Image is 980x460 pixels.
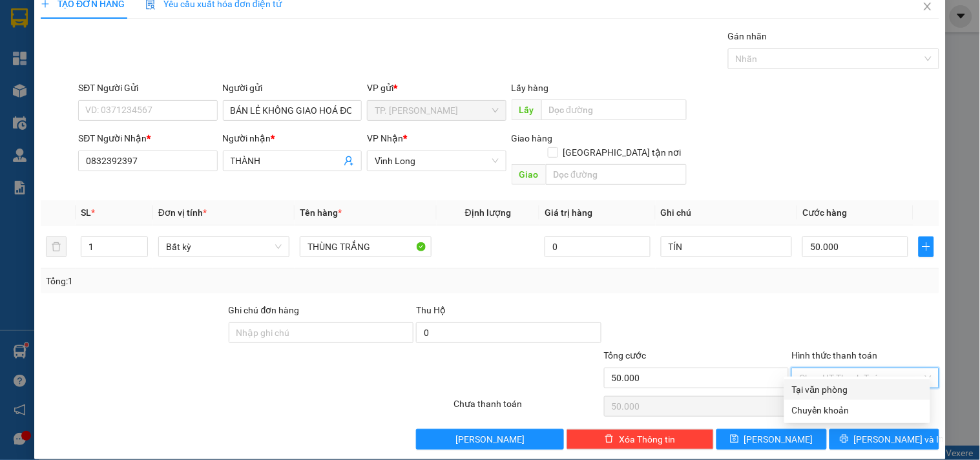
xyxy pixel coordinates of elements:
input: Dọc đường [546,164,687,185]
li: VP Vĩnh Long [89,70,172,84]
img: logo.jpg [6,6,52,52]
div: SĐT Người Gửi [78,81,217,95]
input: Ghi chú đơn hàng [229,322,414,343]
span: Giao hàng [512,133,553,143]
span: environment [89,87,98,96]
span: SL [81,207,91,218]
span: Định lượng [465,207,511,218]
span: [GEOGRAPHIC_DATA] tận nơi [558,145,687,160]
span: Lấy [512,99,541,120]
span: Vĩnh Long [375,151,498,171]
button: deleteXóa Thông tin [567,429,714,450]
div: Người gửi [223,81,362,95]
input: 0 [545,236,651,257]
span: Thu Hộ [416,305,446,315]
span: save [730,434,739,444]
span: close [923,1,933,12]
label: Hình thức thanh toán [791,350,877,361]
span: Tên hàng [300,207,342,218]
input: VD: Bàn, Ghế [300,236,431,257]
span: VP Nhận [367,133,403,143]
label: Ghi chú đơn hàng [229,305,300,315]
div: Chuyển khoản [792,403,923,417]
span: Giao [512,164,546,185]
span: user-add [344,156,354,166]
span: Đơn vị tính [158,207,207,218]
div: Tại văn phòng [792,382,923,397]
b: 107/1 , Đường 2/9 P1, TP Vĩnh Long [89,86,158,125]
button: delete [46,236,67,257]
span: Xóa Thông tin [619,432,675,446]
span: plus [919,242,933,252]
label: Gán nhãn [728,31,767,41]
span: Cước hàng [802,207,847,218]
button: [PERSON_NAME] [416,429,563,450]
input: Dọc đường [541,99,687,120]
button: printer[PERSON_NAME] và In [829,429,939,450]
span: TP. Hồ Chí Minh [375,101,498,120]
span: [PERSON_NAME] [455,432,525,446]
span: delete [605,434,614,444]
span: Lấy hàng [512,83,549,93]
span: printer [840,434,849,444]
button: plus [919,236,934,257]
th: Ghi chú [656,200,797,225]
li: [PERSON_NAME] - 0931936768 [6,6,187,55]
div: Tổng: 1 [46,274,379,288]
span: [PERSON_NAME] và In [854,432,944,446]
div: VP gửi [367,81,506,95]
button: save[PERSON_NAME] [716,429,826,450]
input: Ghi Chú [661,236,792,257]
li: VP TP. [PERSON_NAME] [6,70,89,98]
span: Giá trị hàng [545,207,592,218]
span: Tổng cước [604,350,647,361]
div: Người nhận [223,131,362,145]
span: [PERSON_NAME] [744,432,813,446]
div: SĐT Người Nhận [78,131,217,145]
div: Chưa thanh toán [452,397,602,419]
span: Bất kỳ [166,237,282,256]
